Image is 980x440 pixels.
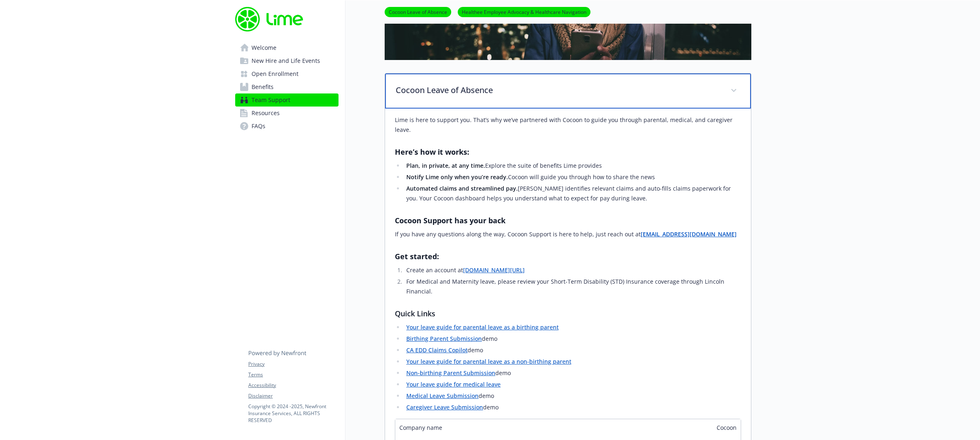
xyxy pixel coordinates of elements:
[404,265,741,275] li: Create an account at
[385,8,451,16] a: Cocoon Leave of Absence
[404,184,741,203] li: [PERSON_NAME] identifies relevant claims and auto-fills claims paperwork for you. Your Cocoon das...
[252,80,274,93] span: Benefits
[248,403,338,424] p: Copyright © 2024 - 2025 , Newfront Insurance Services, ALL RIGHTS RESERVED
[406,380,501,388] a: Your leave guide for medical leave
[717,423,737,432] span: Cocoon
[395,251,439,261] strong: Get started:
[404,391,741,401] li: demo
[395,115,741,135] p: Lime is here to support you. That’s why we’ve partnered with Cocoon to guide you through parental...
[406,173,508,181] strong: Notify Lime only when you’re ready.
[399,423,442,432] span: Company name
[385,73,751,109] div: Cocoon Leave of Absence
[404,334,741,344] li: demo
[248,382,338,389] a: Accessibility
[641,230,737,238] a: [EMAIL_ADDRESS][DOMAIN_NAME]
[404,161,741,171] li: Explore the suite of benefits Lime provides
[252,54,320,67] span: New Hire and Life Events
[235,41,339,54] a: Welcome
[395,216,506,225] strong: Cocoon Support has your back
[248,360,338,368] a: Privacy
[252,67,298,80] span: Open Enrollment
[252,93,290,107] span: Team Support
[406,346,468,354] a: CA EDD Claims Copilot
[235,93,339,107] a: Team Support
[252,41,276,54] span: Welcome
[395,147,469,157] strong: Here’s how it works:
[235,54,339,67] a: New Hire and Life Events
[395,229,741,239] p: If you have any questions along the way, Cocoon Support is here to help, just reach out at
[404,368,741,378] li: demo
[396,84,721,96] p: Cocoon Leave of Absence
[406,369,495,377] a: Non-birthing Parent Submission
[404,277,741,296] li: For Medical and Maternity leave, please review your Short-Term Disability (STD) Insurance coverag...
[406,403,483,411] a: Caregiver Leave Submission
[406,335,482,342] a: Birthing Parent Submission
[248,392,338,400] a: Disclaimer
[404,402,741,412] li: demo
[404,345,741,355] li: demo
[404,172,741,182] li: Cocoon will guide you through how to share the news
[252,120,265,133] span: FAQs
[463,266,525,274] a: [DOMAIN_NAME][URL]
[395,308,741,319] h3: Quick Links
[235,120,339,133] a: FAQs
[406,358,571,365] a: Your leave guide for parental leave as a non-birthing parent
[252,107,280,120] span: Resources
[406,184,518,192] strong: Automated claims and streamlined pay.
[235,107,339,120] a: Resources
[406,323,559,331] a: Your leave guide for parental leave as a birthing parent
[235,67,339,80] a: Open Enrollment
[406,392,479,400] a: Medical Leave Submission
[458,8,590,16] a: Healthee Employee Advocacy & Healthcare Navigation
[235,80,339,93] a: Benefits
[248,371,338,378] a: Terms
[406,162,485,169] strong: Plan, in private, at any time.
